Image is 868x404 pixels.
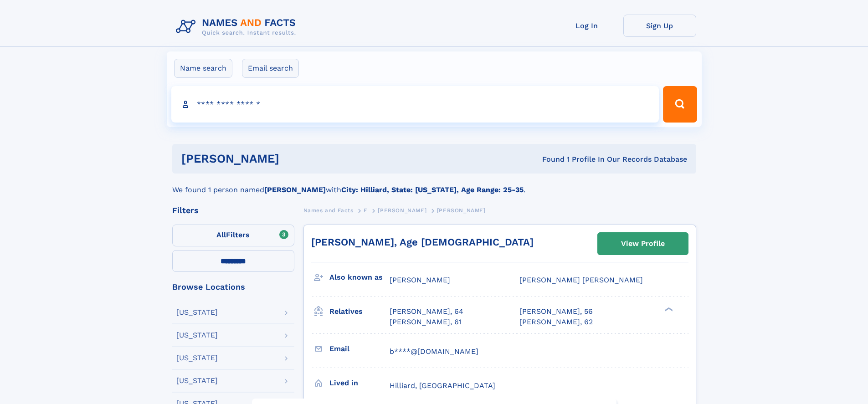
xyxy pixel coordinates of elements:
[663,307,673,312] div: ❯
[390,381,495,390] span: Hilliard, [GEOGRAPHIC_DATA]
[329,341,390,357] h3: Email
[621,233,665,254] div: View Profile
[172,225,294,246] label: Filters
[519,307,593,317] a: [PERSON_NAME], 56
[311,236,534,248] a: [PERSON_NAME], Age [DEMOGRAPHIC_DATA]
[181,153,411,164] h1: [PERSON_NAME]
[171,86,659,123] input: search input
[172,174,696,195] div: We found 1 person named with .
[172,283,294,291] div: Browse Locations
[303,205,354,216] a: Names and Facts
[623,15,696,37] a: Sign Up
[174,59,232,78] label: Name search
[172,206,294,215] div: Filters
[411,154,687,164] div: Found 1 Profile In Our Records Database
[341,185,524,194] b: City: Hilliard, State: [US_STATE], Age Range: 25-35
[390,307,463,317] a: [PERSON_NAME], 64
[364,205,368,216] a: E
[176,309,218,316] div: [US_STATE]
[437,207,486,214] span: [PERSON_NAME]
[390,276,450,284] span: [PERSON_NAME]
[329,304,390,319] h3: Relatives
[378,205,426,216] a: [PERSON_NAME]
[329,270,390,285] h3: Also known as
[663,86,697,123] button: Search Button
[378,207,426,214] span: [PERSON_NAME]
[329,375,390,391] h3: Lived in
[519,317,593,327] a: [PERSON_NAME], 62
[390,317,462,327] a: [PERSON_NAME], 61
[364,207,368,214] span: E
[550,15,623,37] a: Log In
[176,377,218,384] div: [US_STATE]
[598,233,688,255] a: View Profile
[172,15,303,39] img: Logo Names and Facts
[176,332,218,339] div: [US_STATE]
[216,230,226,239] span: All
[519,276,643,284] span: [PERSON_NAME] [PERSON_NAME]
[264,185,326,194] b: [PERSON_NAME]
[176,354,218,362] div: [US_STATE]
[242,59,299,78] label: Email search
